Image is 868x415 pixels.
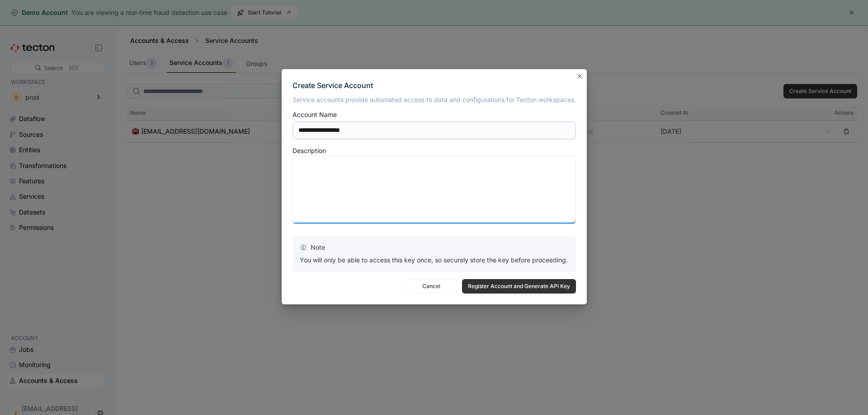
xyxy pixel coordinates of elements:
[292,112,337,118] div: Account Name
[468,280,570,293] span: Register Account and Generate API Key
[574,71,585,82] button: Closes this modal window
[462,279,576,294] button: Register Account and Generate API Key
[300,256,569,265] p: You will only be able to access this key once, so securely store the key before proceeding.
[292,95,576,104] p: Service accounts provide automated access to data and configurations for Tecton workspaces.
[292,80,576,92] div: Create Service Account
[412,280,451,293] span: Cancel
[300,243,569,252] p: Note
[292,148,326,154] div: Description
[406,279,457,294] button: Cancel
